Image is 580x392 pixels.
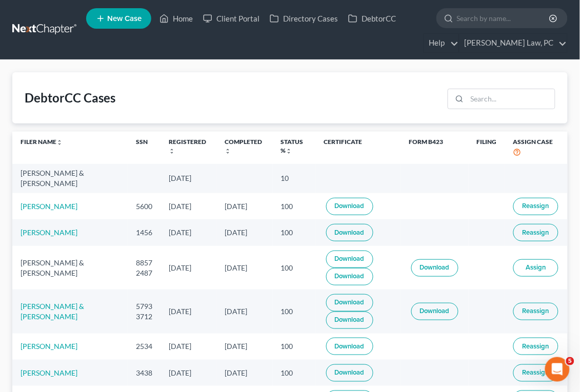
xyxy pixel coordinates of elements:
span: 5 [566,357,574,365]
span: New Case [107,15,142,23]
td: [DATE] [161,219,216,245]
a: Download [326,364,373,382]
a: [PERSON_NAME] & [PERSON_NAME] [21,302,84,321]
td: 100 [273,290,316,333]
a: Registeredunfold_more [169,138,206,154]
i: unfold_more [225,148,231,154]
a: Directory Cases [265,9,343,28]
div: 5793 [136,301,152,312]
td: 10 [273,164,316,193]
div: [PERSON_NAME] & [PERSON_NAME] [21,168,119,189]
i: unfold_more [286,148,292,154]
a: Download [411,303,458,320]
button: Reassign [513,198,558,215]
a: Download [326,268,373,285]
span: Assign [526,263,546,272]
span: Reassign [523,342,549,350]
td: [DATE] [161,290,216,333]
span: Reassign [523,229,549,237]
a: [PERSON_NAME] [21,202,77,211]
a: Client Portal [198,9,265,28]
th: Filing [469,132,505,164]
input: Search by name... [457,9,551,28]
a: Help [424,34,458,52]
input: Search... [467,89,555,109]
a: [PERSON_NAME] [21,342,77,350]
a: [PERSON_NAME] Law, PC [459,34,567,52]
th: Certificate [316,132,401,164]
td: 100 [273,334,316,360]
a: Status %unfold_more [281,138,304,154]
td: 100 [273,193,316,219]
td: [DATE] [161,164,216,193]
button: Reassign [513,364,558,382]
i: unfold_more [169,148,175,154]
div: 1456 [136,228,152,238]
td: [DATE] [216,219,272,245]
button: Assign [513,259,558,277]
td: 100 [273,360,316,386]
div: DebtorCC Cases [25,90,115,106]
a: [PERSON_NAME] [21,228,77,237]
td: [DATE] [216,290,272,333]
a: Download [326,312,373,329]
td: [DATE] [161,193,216,219]
span: Reassign [523,202,549,210]
td: [DATE] [161,334,216,360]
iframe: Intercom live chat [545,357,570,382]
a: Download [326,338,373,355]
a: Download [326,198,373,215]
th: SSN [128,132,161,164]
a: Home [154,9,198,28]
span: Reassign [523,368,549,377]
th: Assign Case [505,132,568,164]
button: Reassign [513,338,558,355]
td: [DATE] [161,246,216,290]
div: 5600 [136,201,152,212]
td: [DATE] [216,193,272,219]
td: [DATE] [216,334,272,360]
td: [DATE] [216,246,272,290]
td: [DATE] [216,360,272,386]
i: unfold_more [56,139,63,146]
a: DebtorCC [343,9,401,28]
div: 2534 [136,341,152,352]
div: 2487 [136,268,152,278]
td: 100 [273,246,316,290]
div: 3712 [136,312,152,322]
td: [DATE] [161,360,216,386]
a: Download [326,294,373,312]
div: 8857 [136,258,152,268]
div: [PERSON_NAME] & [PERSON_NAME] [21,258,119,278]
th: Form B423 [401,132,469,164]
a: Completedunfold_more [225,138,262,154]
button: Reassign [513,303,558,320]
a: [PERSON_NAME] [21,368,77,377]
a: Download [411,259,458,277]
div: 3438 [136,368,152,378]
span: Reassign [523,307,549,315]
a: Filer Nameunfold_more [21,138,63,146]
td: 100 [273,219,316,245]
a: Download [326,224,373,241]
button: Reassign [513,224,558,241]
a: Download [326,251,373,268]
